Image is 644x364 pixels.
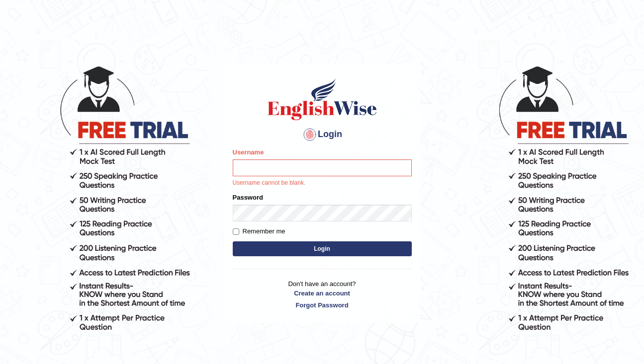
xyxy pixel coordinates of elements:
a: Create an account [233,289,412,298]
h4: Login [233,127,412,143]
button: Login [233,241,412,256]
p: Don't have an account? [233,279,412,310]
label: Username [233,147,264,157]
img: Logo of English Wise sign in for intelligent practice with AI [266,77,379,122]
label: Remember me [233,226,285,236]
p: Username cannot be blank. [233,179,412,188]
label: Password [233,193,263,202]
input: Remember me [233,228,239,235]
a: Forgot Password [233,300,412,310]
